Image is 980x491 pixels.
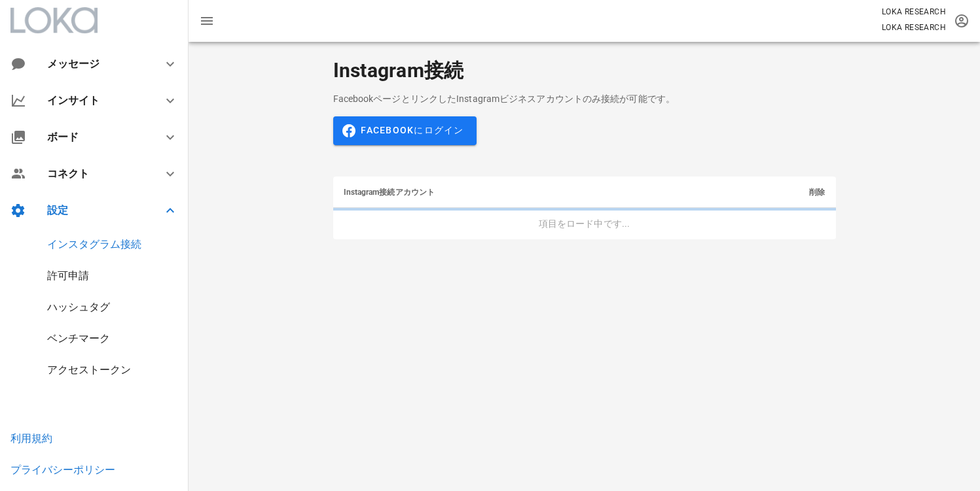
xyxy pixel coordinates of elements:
[10,464,115,476] a: プライバシーポリシー
[333,92,836,106] p: FacebookページとリンクしたInstagramビジネスアカウントのみ接続が可能です。
[47,204,147,216] div: 設定
[47,238,141,250] a: インスタグラム接続
[346,125,463,137] span: Facebookにログイン
[809,188,825,197] span: 削除
[47,94,147,107] div: インサイト
[333,60,464,81] h2: Instagram接続
[333,125,477,135] a: Facebookにログイン
[47,301,110,313] a: ハッシュタグ
[333,177,712,208] th: Instagram接続アカウント
[882,5,946,18] p: LOKA RESEARCH
[47,332,110,345] a: ベンチマーク
[333,116,477,145] button: Facebookにログイン
[47,364,131,376] a: アクセストークン
[47,269,89,282] a: 許可申請
[333,208,836,239] td: 項目をロード中です...
[882,21,946,34] p: LOKA RESEARCH
[47,167,147,180] div: コネクト
[344,188,435,197] span: Instagram接続アカウント
[47,131,147,143] div: ボード
[47,58,141,70] div: メッセージ
[10,432,52,445] a: 利用規約
[712,177,835,208] th: 削除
